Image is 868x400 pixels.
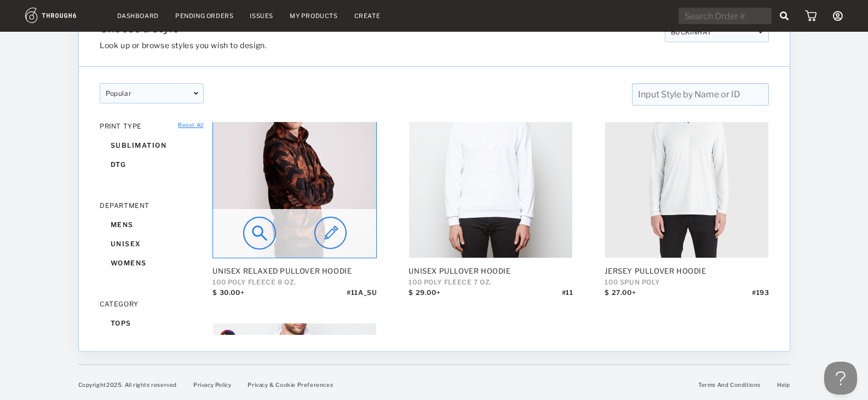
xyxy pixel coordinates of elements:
div: # 11 [561,288,573,305]
a: Privacy & Cookie Preferences [248,381,333,388]
div: mens [100,215,204,234]
a: My Products [290,12,338,20]
div: $ 30.00+ [212,288,244,305]
div: BUCKINHAT [664,22,768,42]
h3: Look up or browse styles you wish to design. [100,40,656,50]
div: tops [100,314,204,333]
a: Help [777,381,790,388]
div: Unisex Pullover Hoodie [409,266,573,275]
input: Input Style by Name or ID [631,83,768,106]
a: Create [354,12,381,20]
div: 100 POLY FLEECE 7 oz. [409,278,573,286]
img: style_designer_badgeOriginal.svg [219,329,237,347]
div: Unisex Relaxed Pullover Hoodie [212,266,377,275]
img: icon_preview.a61dccac.svg [243,217,276,250]
div: DEPARTMENT [100,201,204,210]
img: 40776140-16d3-41c6-ac0e-d88be9df3bce.jpg [605,95,768,258]
div: $ 29.00+ [409,288,440,305]
iframe: Toggle Customer Support [824,362,857,395]
a: Terms And Conditions [698,381,761,388]
a: Privacy Policy [193,381,231,388]
a: Pending Orders [175,12,233,20]
div: # 193 [751,288,768,305]
div: Jersey Pullover Hoodie [605,266,769,275]
div: womens [100,253,204,273]
a: Dashboard [117,12,159,20]
div: PRINT TYPE [100,122,204,130]
a: Issues [250,12,273,20]
div: CATEGORY [100,300,204,308]
img: b8e051b0-b4d9-4c86-a8d6-4066daeeccd1.jpg [213,95,376,258]
img: logo.1c10ca64.svg [25,8,101,23]
div: unisex [100,234,204,253]
div: $ 27.00+ [605,288,636,305]
div: 100 POLY FLEECE 8 oz. [212,278,377,286]
div: # 11A_SU [347,288,377,305]
img: icon_pencil_edit.4dc5fa0b.svg [314,217,346,250]
div: popular [100,83,204,103]
img: 88c9b665-94b7-4e37-9d2d-778b6787abd8.jpg [409,95,572,258]
div: sublimation [100,136,204,155]
span: Copyright 2025 . All rights reserved [78,381,177,388]
div: 100 SPUN POLY [605,278,769,286]
a: Reset All [178,121,203,128]
img: icon_cart.dab5cea1.svg [805,10,817,21]
div: dtg [100,155,204,174]
input: Search Order # [679,8,772,24]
